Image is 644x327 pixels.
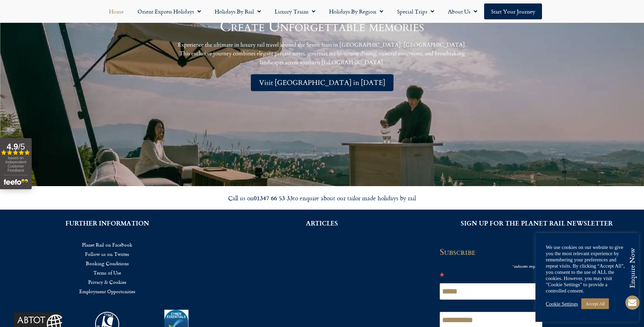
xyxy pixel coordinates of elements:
a: Orient Express Holidays [131,3,208,19]
h2: Create Unforgettable memories [220,19,424,34]
h2: FURTHER INFORMATION [10,220,204,226]
h2: SIGN UP FOR THE PLANET RAIL NEWSLETTER [440,220,634,226]
nav: Menu [3,3,641,19]
span: Visit [GEOGRAPHIC_DATA] in [DATE] [259,78,385,87]
a: Privacy & Cookies [10,277,204,287]
a: Start your Journey [484,3,542,19]
a: Home [102,3,131,19]
a: Holidays by Region [322,3,390,19]
a: Holidays by Rail [208,3,268,19]
a: Employment Opportunities [10,287,204,296]
p: Experience the ultimate in luxury rail travel aboard the Seven Stars in [GEOGRAPHIC_DATA], [GEOGR... [174,41,470,67]
a: Visit [GEOGRAPHIC_DATA] in [DATE] [251,74,393,91]
a: Cookie Settings [546,301,578,307]
a: Special Trips [390,3,441,19]
a: Accept All [581,298,609,309]
a: Planet Rail on Facebook [10,240,204,249]
a: About Us [441,3,484,19]
a: Terms of Use [10,268,204,277]
a: Booking Conditions [10,259,204,268]
h2: ARTICLES [225,220,419,226]
div: indicates required [440,261,542,270]
nav: Menu [10,240,204,296]
strong: 01347 66 53 33 [254,193,293,202]
h2: Subscribe [440,247,546,257]
div: We use cookies on our website to give you the most relevant experience by remembering your prefer... [546,244,628,294]
div: Call us on to enquire about our tailor made holidays by rail [129,194,515,202]
a: Follow us on Twitter [10,249,204,259]
a: Luxury Trains [268,3,322,19]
